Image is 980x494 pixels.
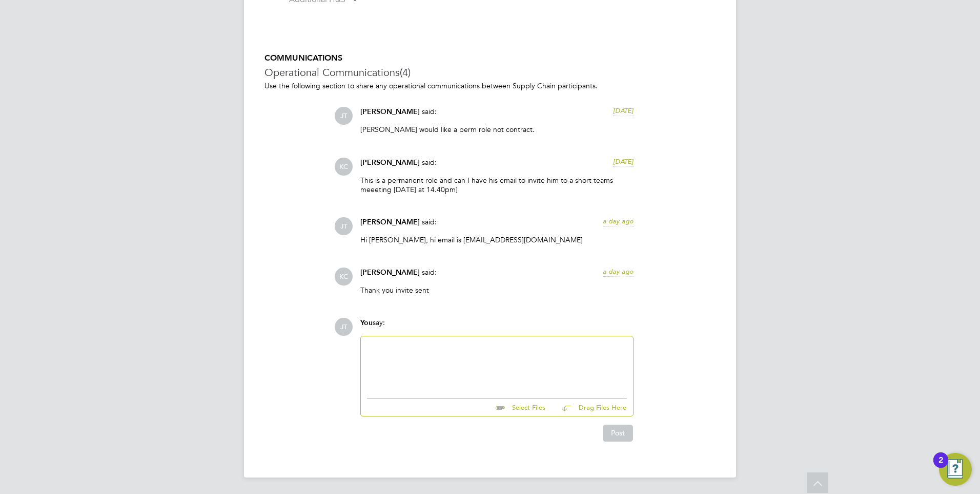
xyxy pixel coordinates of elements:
[360,125,634,134] p: [PERSON_NAME] would like a perm role not contract.
[360,218,420,226] span: [PERSON_NAME]
[360,107,420,116] span: [PERSON_NAME]
[554,397,627,419] button: Drag Files Here
[360,158,420,167] span: [PERSON_NAME]
[360,235,634,244] p: Hi [PERSON_NAME], hi email is [EMAIL_ADDRESS][DOMAIN_NAME]
[335,158,353,176] span: KC
[603,217,634,225] span: a day ago
[335,268,353,286] span: KC
[360,318,373,327] span: You
[422,217,437,226] span: said:
[335,318,353,336] span: JT
[613,106,634,115] span: [DATE]
[360,268,420,277] span: [PERSON_NAME]
[939,453,972,486] button: Open Resource Center, 2 new notifications
[335,217,353,235] span: JT
[603,267,634,276] span: a day ago
[360,176,634,194] p: This is a permanent role and can I have his email to invite him to a short teams meeeting [DATE] ...
[422,268,437,277] span: said:
[264,66,716,79] h3: Operational Communications
[613,157,634,166] span: [DATE]
[938,460,943,473] div: 2
[603,425,633,441] button: Post
[335,107,353,125] span: JT
[264,81,716,90] p: Use the following section to share any operational communications between Supply Chain participants.
[264,53,716,64] h5: COMMUNICATIONS
[422,107,437,116] span: said:
[360,318,634,336] div: say:
[422,158,437,167] span: said:
[360,286,634,295] p: Thank you invite sent
[400,66,411,79] span: (4)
